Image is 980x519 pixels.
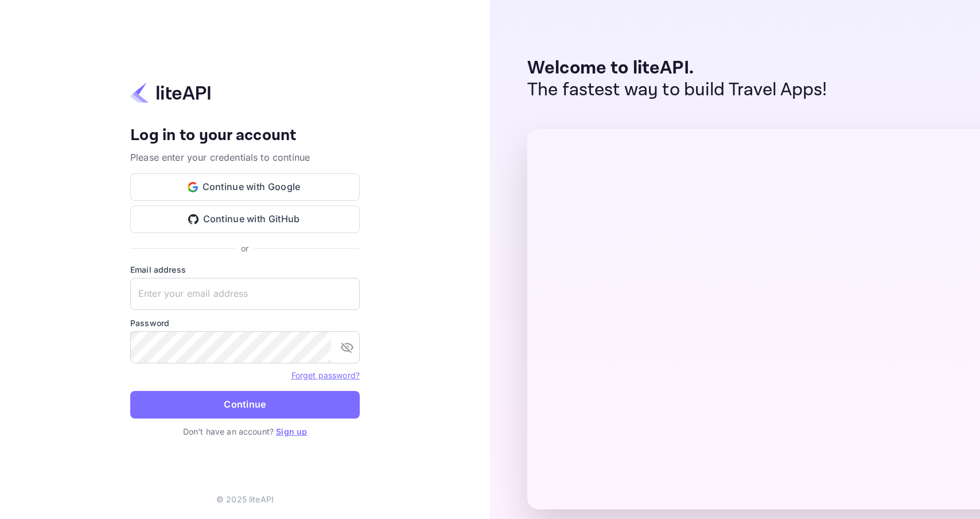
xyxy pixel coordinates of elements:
a: Sign up [276,427,307,436]
input: Enter your email address [130,278,360,310]
a: Forget password? [291,370,360,380]
label: Password [130,317,360,329]
a: Forget password? [291,369,360,381]
button: Continue [130,391,360,419]
p: © 2025 liteAPI [216,493,274,505]
h4: Log in to your account [130,126,360,146]
p: Please enter your credentials to continue [130,150,360,164]
p: Don't have an account? [130,425,360,437]
button: Continue with GitHub [130,206,360,233]
p: or [241,242,248,254]
p: Welcome to liteAPI. [527,57,827,79]
button: Continue with Google [130,173,360,201]
button: toggle password visibility [336,336,359,359]
img: liteapi [130,82,211,104]
label: Email address [130,264,360,276]
p: The fastest way to build Travel Apps! [527,79,827,101]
